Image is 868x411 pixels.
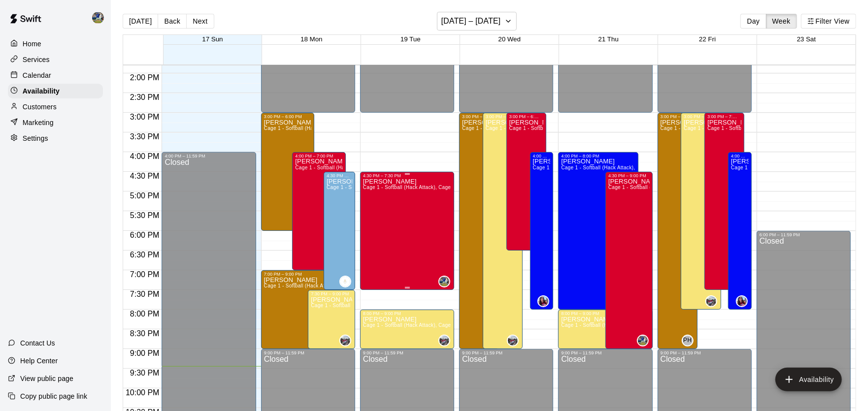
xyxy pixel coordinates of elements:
span: Cage 1 - Softball (Hack Attack), Cage 2 - Softball (Triple Play), Cage 3 - Baseball (Triple Play)... [363,185,848,190]
div: Brandon Gold [438,276,450,287]
div: 9:00 PM – 11:59 PM [363,350,451,355]
span: 5:00 PM [128,191,162,200]
p: Availability [23,86,60,96]
img: Brianna Velasquez [340,277,350,286]
span: 9:00 PM [128,349,162,357]
span: 8:00 PM [128,310,162,318]
img: Amber Rivas [737,296,747,306]
img: Brandon Gold [92,12,104,24]
div: Services [8,52,103,67]
div: 4:00 PM – 7:00 PM [295,154,342,158]
span: 2:00 PM [128,73,162,82]
img: Amber Rivas [538,296,548,306]
span: 7:30 PM [128,290,162,298]
img: Jacob Reyes [439,336,449,346]
div: 3:00 PM – 6:00 PM: Available [261,113,314,231]
div: 4:00 PM – 7:00 PM: Available [292,152,345,270]
button: 21 Thu [599,35,619,43]
span: 10:00 PM [123,388,162,397]
div: Brianna Velasquez [339,276,351,287]
div: 8:00 PM – 9:00 PM: Available [360,310,454,349]
div: 3:00 PM – 9:00 PM: Available [483,113,523,349]
div: 3:00 PM – 9:00 PM: Available [459,113,499,349]
p: Copy public page link [20,391,87,401]
div: Jacob Reyes [339,335,351,347]
a: Availability [8,84,103,98]
div: 4:30 PM – 7:30 PM [363,173,451,178]
div: 9:00 PM – 11:59 PM [264,350,352,355]
div: Brandon Gold [90,8,111,28]
p: Contact Us [20,338,55,348]
div: 3:00 PM – 9:00 PM [486,114,520,119]
span: 8:30 PM [128,329,162,338]
div: 9:00 PM – 11:59 PM [661,350,749,355]
a: Settings [8,131,103,146]
button: Day [740,14,766,29]
div: 8:00 PM – 9:00 PM [561,311,649,316]
p: Marketing [23,118,54,127]
button: add [775,368,842,391]
div: 3:00 PM – 9:00 PM [462,114,496,119]
button: 23 Sat [797,35,816,43]
button: Filter View [801,14,856,29]
span: PH [683,336,692,346]
div: 3:00 PM – 9:00 PM: Available [658,113,698,349]
div: 3:00 PM – 8:00 PM [684,114,718,119]
div: 3:00 PM – 7:30 PM: Available [704,113,744,290]
button: Week [766,14,797,29]
div: 3:00 PM – 7:30 PM [707,114,741,119]
div: Jacob Reyes [438,335,450,347]
img: Jacob Reyes [508,336,518,346]
span: 9:30 PM [128,369,162,377]
div: 8:00 PM – 9:00 PM: Available [558,310,652,349]
a: Customers [8,99,103,114]
div: 7:00 PM – 9:00 PM: Available [261,270,341,349]
div: Amber Rivas [537,295,549,307]
div: 3:00 PM – 6:30 PM [509,114,543,119]
span: 7:00 PM [128,270,162,279]
div: 4:00 PM – 8:00 PM: Available [558,152,638,310]
div: 9:00 PM – 11:59 PM [561,350,649,355]
div: 4:30 PM – 7:30 PM: Available [324,172,355,290]
div: 4:00 PM – 8:00 PM [731,154,749,158]
div: Home [8,36,103,51]
p: Help Center [20,356,58,366]
img: Brandon Gold [439,277,449,286]
span: Cage 1 - Softball (Hack Attack), Cage 2 - Softball (Triple Play), Cage 3 - Baseball (Triple Play)... [295,165,780,170]
div: 3:00 PM – 6:00 PM [264,114,311,119]
button: 20 Wed [498,35,521,43]
div: 4:00 PM – 8:00 PM [561,154,635,158]
span: Cage 1 - Softball (Hack Attack) [327,185,399,190]
div: 8:00 PM – 9:00 PM [363,311,451,316]
span: 6:00 PM [128,231,162,239]
div: 4:30 PM – 7:30 PM: Available [360,172,454,290]
div: 3:00 PM – 9:00 PM [661,114,695,119]
a: Marketing [8,115,103,130]
p: Settings [23,133,48,143]
div: 4:30 PM – 9:00 PM: Available [605,172,653,349]
span: 6:30 PM [128,251,162,259]
div: Amber Rivas [736,295,748,307]
button: 18 Mon [300,35,322,43]
div: 4:00 PM – 8:00 PM: Available [728,152,752,310]
span: 2:30 PM [128,93,162,101]
span: 4:00 PM [128,152,162,160]
div: 4:30 PM – 7:30 PM [327,173,352,178]
div: 4:00 PM – 8:00 PM [533,154,551,158]
img: Brandon Gold [638,336,648,346]
button: Next [186,14,214,29]
button: 19 Tue [401,35,421,43]
div: Jacob Reyes [507,335,519,347]
div: 4:00 PM – 8:00 PM: Available [530,152,554,310]
div: Peter Hernandez [682,335,694,347]
button: 17 Sun [202,35,223,43]
div: 7:00 PM – 9:00 PM [264,272,338,277]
